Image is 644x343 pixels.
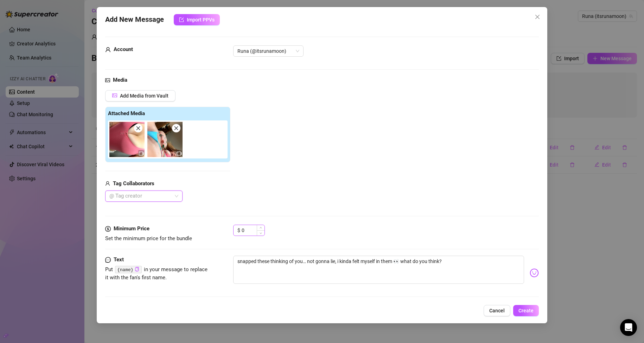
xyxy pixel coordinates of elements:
[233,256,524,284] textarea: snapped these thinking of you… not gonna lie, i kinda felt myself in them 👀 what do you think?
[257,230,264,236] span: Decrease Value
[105,14,164,25] span: Add New Message
[135,267,139,272] span: copy
[105,256,111,264] span: message
[105,180,110,188] span: user
[109,122,145,157] img: media
[518,308,534,313] span: Create
[105,225,111,233] span: dollar
[105,76,110,85] span: picture
[105,45,111,54] span: user
[187,17,215,23] span: Import PPVs
[136,126,141,131] span: close
[105,90,176,101] button: Add Media from Vault
[484,305,510,316] button: Cancel
[139,151,144,156] span: video-camera
[174,14,220,25] button: Import PPVs
[113,180,154,187] strong: Tag Collaborators
[257,225,264,230] span: Increase Value
[114,225,149,232] strong: Minimum Price
[114,46,133,52] strong: Account
[174,126,179,131] span: close
[120,93,168,99] span: Add Media from Vault
[108,110,145,117] strong: Attached Media
[177,151,182,156] span: video-camera
[513,305,539,316] button: Create
[105,266,208,281] span: Put in your message to replace it with the fan's first name.
[112,93,117,98] span: picture
[532,11,543,23] button: Close
[179,17,184,22] span: import
[135,267,139,272] button: Click to Copy
[147,122,183,157] img: media
[530,268,539,277] img: svg%3e
[260,232,262,235] span: down
[105,235,192,242] span: Set the minimum price for the bundle
[260,226,262,229] span: up
[532,14,543,20] span: Close
[115,266,141,273] code: {name}
[237,46,299,56] span: Runa (@itsrunamoon)
[535,14,540,20] span: close
[620,319,637,336] div: Open Intercom Messenger
[489,308,505,313] span: Cancel
[114,256,124,263] strong: Text
[113,77,127,83] strong: Media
